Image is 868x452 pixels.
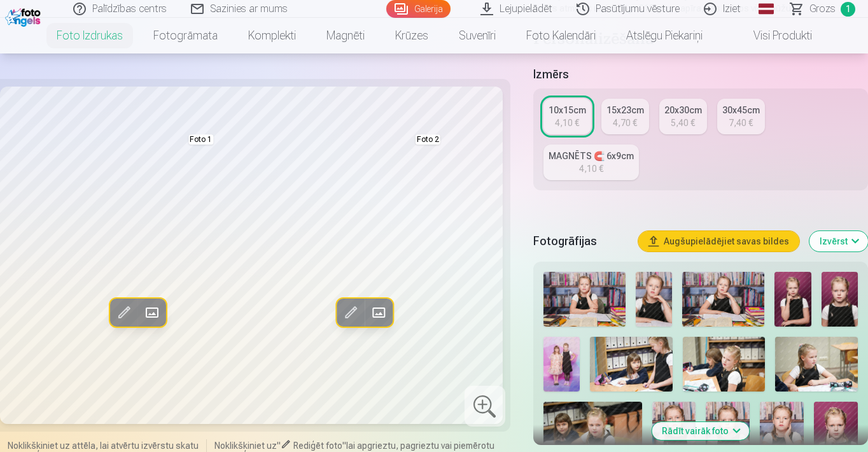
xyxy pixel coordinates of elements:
[579,162,603,175] div: 4,10 €
[138,18,233,53] a: Fotogrāmata
[277,441,281,451] span: "
[380,18,444,53] a: Krūzes
[555,117,579,129] div: 4,10 €
[809,231,868,251] button: Izvērst
[652,422,749,440] button: Rādīt vairāk foto
[638,231,799,251] button: Augšupielādējiet savas bildes
[543,145,639,180] a: MAGNĒTS 🧲 6x9cm4,10 €
[722,104,760,117] div: 30x45cm
[533,66,868,83] h5: Izmērs
[342,441,346,451] span: "
[5,5,44,27] img: /fa1
[729,117,753,129] div: 7,40 €
[549,104,586,117] div: 10x15cm
[659,99,707,134] a: 20x30cm5,40 €
[611,18,718,53] a: Atslēgu piekariņi
[293,441,342,451] span: Rediģēt foto
[233,18,311,53] a: Komplekti
[809,1,836,17] span: Grozs
[8,439,199,452] span: Noklikšķiniet uz attēla, lai atvērtu izvērstu skatu
[606,104,644,117] div: 15x23cm
[841,2,855,17] span: 1
[543,99,591,134] a: 10x15cm4,10 €
[717,99,765,134] a: 30x45cm7,40 €
[214,441,277,451] span: Noklikšķiniet uz
[533,232,628,250] h5: Fotogrāfijas
[311,18,380,53] a: Magnēti
[718,18,827,53] a: Visi produkti
[444,18,511,53] a: Suvenīri
[664,104,702,117] div: 20x30cm
[601,99,649,134] a: 15x23cm4,70 €
[511,18,611,53] a: Foto kalendāri
[549,150,634,162] div: MAGNĒTS 🧲 6x9cm
[41,18,138,53] a: Foto izdrukas
[613,117,637,129] div: 4,70 €
[671,117,695,129] div: 5,40 €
